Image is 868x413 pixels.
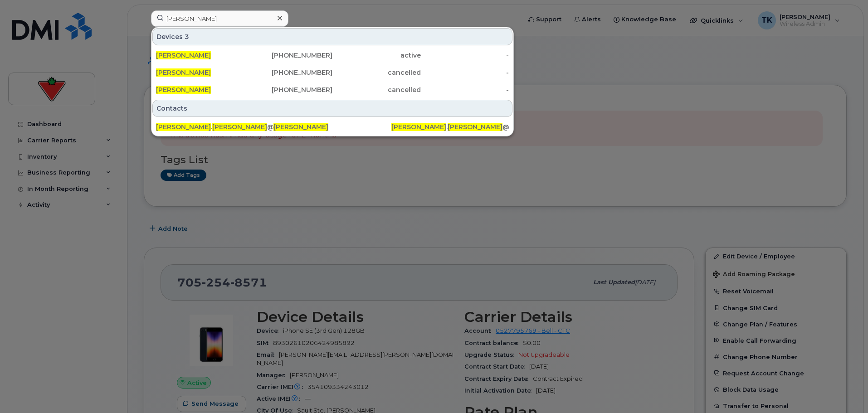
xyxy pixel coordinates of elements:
div: Devices [152,28,512,45]
span: [PERSON_NAME] [156,68,211,77]
div: - [421,51,509,60]
div: Contacts [152,100,512,117]
div: - [421,85,509,94]
span: 3 [185,32,189,41]
a: [PERSON_NAME][PHONE_NUMBER]active- [152,47,512,63]
span: [PERSON_NAME] [448,123,502,131]
div: cancelled [332,85,421,94]
span: [PERSON_NAME] [212,123,267,131]
div: [PHONE_NUMBER] [244,68,333,77]
a: [PERSON_NAME][PHONE_NUMBER]cancelled- [152,82,512,98]
span: [PERSON_NAME] [156,51,211,59]
a: [PERSON_NAME].[PERSON_NAME]@[DOMAIN_NAME][PERSON_NAME][PERSON_NAME].[PERSON_NAME]@[DOMAIN_NAME] [152,119,512,135]
span: [PERSON_NAME] [273,123,328,131]
span: [PERSON_NAME] [156,86,211,94]
div: active [332,51,421,60]
div: - [421,68,509,77]
div: [PHONE_NUMBER] [244,85,333,94]
a: [PERSON_NAME][PHONE_NUMBER]cancelled- [152,64,512,81]
div: . @[DOMAIN_NAME] [391,122,509,131]
div: . @[DOMAIN_NAME] [156,122,273,131]
div: cancelled [332,68,421,77]
span: [PERSON_NAME] [391,123,446,131]
span: [PERSON_NAME] [156,123,211,131]
div: [PHONE_NUMBER] [244,51,333,60]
